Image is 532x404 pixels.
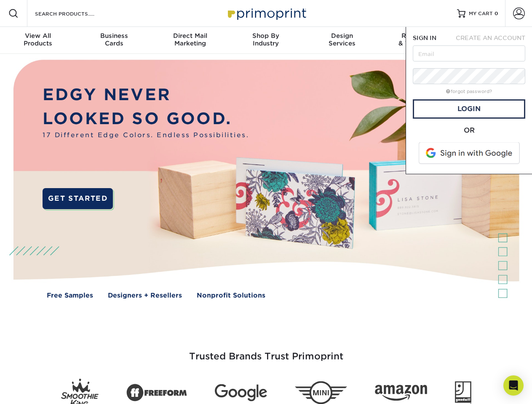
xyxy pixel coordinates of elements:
h3: Trusted Brands Trust Primoprint [20,331,513,372]
div: Open Intercom Messenger [503,375,524,396]
a: GET STARTED [43,188,113,209]
span: Business [76,32,152,40]
a: forgot password? [446,89,492,94]
span: Shop By [228,32,304,40]
span: 0 [495,11,498,16]
div: & Templates [380,32,456,47]
span: SIGN IN [413,35,436,41]
img: Amazon [375,385,427,401]
a: Designers + Resellers [108,291,182,300]
a: Direct MailMarketing [152,27,228,54]
div: Cards [76,32,152,47]
span: Design [304,32,380,40]
a: DesignServices [304,27,380,54]
span: CREATE AN ACCOUNT [456,35,525,41]
div: OR [413,125,525,136]
a: Login [413,99,525,119]
a: Resources& Templates [380,27,456,54]
img: Goodwill [455,381,471,404]
img: Google [215,384,267,401]
span: MY CART [469,10,493,17]
span: Direct Mail [152,32,228,40]
input: Email [413,45,525,61]
p: LOOKED SO GOOD. [43,107,249,131]
a: BusinessCards [76,27,152,54]
div: Services [304,32,380,47]
a: Free Samples [47,291,93,300]
img: Primoprint [224,4,308,22]
input: SEARCH PRODUCTS..... [34,8,116,19]
a: Nonprofit Solutions [197,291,265,300]
span: 17 Different Edge Colors. Endless Possibilities. [43,130,249,140]
a: Shop ByIndustry [228,27,304,54]
div: Industry [228,32,304,47]
div: Marketing [152,32,228,47]
span: Resources [380,32,456,40]
p: EDGY NEVER [43,83,249,107]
